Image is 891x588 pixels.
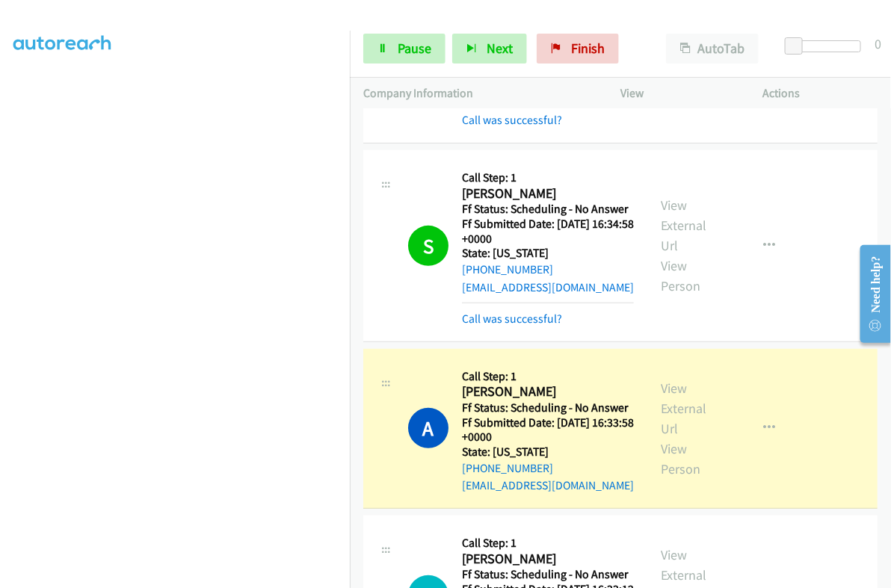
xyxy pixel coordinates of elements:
h2: [PERSON_NAME] [462,551,634,568]
a: View Person [661,440,700,477]
p: View [620,84,736,102]
h1: A [408,408,448,448]
p: Actions [762,84,878,102]
h5: Call Step: 1 [462,369,634,384]
h5: Ff Status: Scheduling - No Answer [462,567,634,582]
h5: Call Step: 1 [462,170,634,185]
a: Call was successful? [462,312,562,326]
h5: Ff Submitted Date: [DATE] 16:34:58 +0000 [462,217,634,246]
button: AutoTab [666,34,759,64]
a: View External Url [661,380,706,437]
a: [PHONE_NUMBER] [462,461,553,475]
h5: Ff Status: Scheduling - No Answer [462,202,634,217]
h5: State: [US_STATE] [462,246,634,261]
a: [EMAIL_ADDRESS][DOMAIN_NAME] [462,478,634,492]
h5: State: [US_STATE] [462,445,634,459]
h5: Ff Submitted Date: [DATE] 16:33:58 +0000 [462,415,634,445]
a: View External Url [661,196,706,254]
iframe: Resource Center [848,235,891,353]
h1: S [408,226,448,266]
h5: Ff Status: Scheduling - No Answer [462,400,634,415]
h2: [PERSON_NAME] [462,383,634,400]
a: [PHONE_NUMBER] [462,262,553,276]
span: Next [487,40,513,57]
div: Delay between calls (in seconds) [792,40,861,52]
button: Next [452,34,527,64]
span: Pause [398,40,431,57]
div: 0 [875,34,881,54]
h5: Call Step: 1 [462,536,634,551]
a: View Person [661,257,700,294]
span: Finish [571,40,605,57]
a: Call was successful? [462,113,562,127]
a: Finish [537,34,619,64]
p: Company Information [363,84,594,102]
h2: [PERSON_NAME] [462,185,634,202]
a: [EMAIL_ADDRESS][DOMAIN_NAME] [462,280,634,294]
a: Pause [363,34,445,64]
